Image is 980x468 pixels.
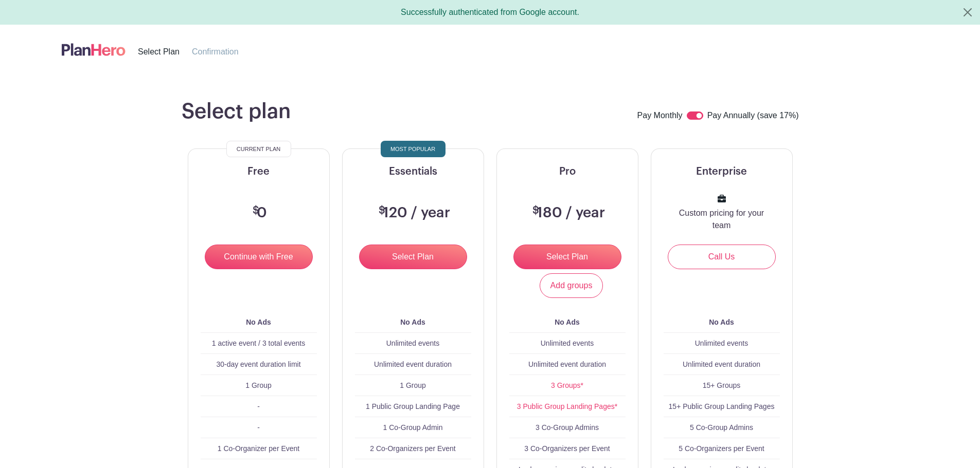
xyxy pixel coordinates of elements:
span: $ [532,205,539,216]
span: 1 Group [245,381,272,389]
b: No Ads [709,318,734,326]
span: 5 Co-Group Admins [690,423,753,432]
h3: 180 / year [530,204,605,222]
b: No Ads [400,318,425,326]
span: 1 Co-Group Admin [383,423,443,432]
span: $ [253,205,259,216]
input: Select Plan [359,245,467,269]
span: Unlimited event duration [683,360,760,368]
label: Pay Monthly [637,109,683,123]
a: Call Us [668,245,776,269]
h3: 0 [250,204,267,222]
span: 1 Co-Organizer per Event [218,444,300,453]
span: 3 Co-Group Admins [536,423,599,432]
a: 3 Groups* [551,381,583,389]
span: Current Plan [237,143,280,155]
span: $ [379,205,385,216]
input: Continue with Free [205,245,313,269]
span: - [257,402,260,410]
span: 1 Public Group Landing Page [366,402,460,410]
h5: Pro [509,165,626,178]
img: logo-507f7623f17ff9eddc593b1ce0a138ce2505c220e1c5a4e2b4648c50719b7d32.svg [62,41,126,58]
h5: Essentials [355,165,471,178]
label: Pay Annually (save 17%) [707,109,799,123]
span: Unlimited events [695,339,749,347]
span: 1 Group [400,381,426,389]
span: 3 Co-Organizers per Event [524,444,610,453]
h1: Select plan [182,99,291,124]
span: Unlimited events [386,339,440,347]
span: 1 active event / 3 total events [212,339,305,347]
span: 2 Co-Organizers per Event [370,444,456,453]
span: 30-day event duration limit [216,360,300,368]
span: Most Popular [390,143,435,155]
span: - [257,423,260,432]
span: 5 Co-Organizers per Event [679,444,764,453]
input: Select Plan [513,245,621,269]
span: Confirmation [192,47,239,56]
span: 15+ Groups [703,381,741,389]
h3: 120 / year [376,204,450,222]
a: 3 Public Group Landing Pages* [517,402,617,410]
span: Select Plan [138,47,180,56]
h5: Free [201,165,317,178]
h5: Enterprise [664,165,780,178]
b: No Ads [246,318,271,326]
p: Custom pricing for your team [676,207,768,232]
span: Unlimited events [541,339,594,347]
span: Unlimited event duration [374,360,452,368]
b: No Ads [555,318,579,326]
span: 15+ Public Group Landing Pages [669,402,775,410]
span: Unlimited event duration [528,360,606,368]
a: Add groups [540,273,603,298]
